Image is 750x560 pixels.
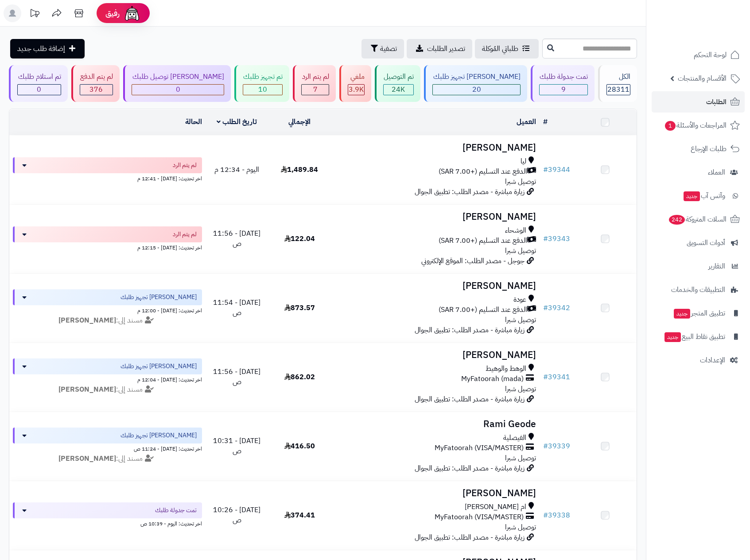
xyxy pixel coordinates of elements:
div: 9 [540,85,588,95]
span: المراجعات والأسئلة [664,119,727,132]
button: تصفية [361,39,404,58]
a: تطبيق نقاط البيعجديد [652,326,745,347]
span: توصيل شبرا [505,453,536,463]
div: تم التوصيل [383,72,414,82]
div: اخر تحديث: اليوم - 10:39 ص [13,518,202,528]
div: 376 [80,85,113,95]
div: 10 [243,85,283,95]
h3: [PERSON_NAME] [334,212,536,222]
span: تصدير الطلبات [427,43,465,54]
div: اخر تحديث: [DATE] - 12:41 م [13,173,202,183]
span: 28311 [607,84,630,95]
span: [DATE] - 11:56 ص [213,366,260,387]
div: اخر تحديث: [DATE] - 11:24 ص [13,443,202,453]
div: لم يتم الرد [301,72,329,82]
span: MyFatoorah (VISA/MASTER) [435,443,524,453]
a: تصدير الطلبات [407,39,472,58]
div: 20 [433,85,520,95]
div: اخر تحديث: [DATE] - 12:00 م [13,305,202,315]
span: تصفية [380,43,397,54]
span: توصيل شبرا [505,315,536,325]
span: 374.41 [284,510,315,521]
span: جديد [674,309,690,319]
span: # [543,510,548,521]
div: الكل [606,72,630,82]
a: تحديثات المنصة [23,4,46,24]
a: [PERSON_NAME] توصيل طلبك 0 [121,65,233,102]
div: 24019 [384,85,414,95]
span: تطبيق نقاط البيع [664,331,725,343]
span: اليوم - 12:34 م [214,164,259,175]
span: زيارة مباشرة - مصدر الطلب: تطبيق الجوال [415,325,525,335]
span: 122.04 [284,233,315,244]
img: ai-face.png [123,4,141,22]
span: 873.57 [284,303,315,313]
span: لوحة التحكم [694,49,727,61]
span: التقارير [708,260,725,272]
a: إضافة طلب جديد [10,39,85,58]
span: وآتس آب [683,190,725,202]
span: [DATE] - 11:56 ص [213,228,260,249]
span: رفيق [105,8,120,19]
span: 1 [665,121,676,131]
a: تم التوصيل 24K [373,65,423,102]
a: لوحة التحكم [652,44,745,66]
a: تمت جدولة طلبك 9 [529,65,597,102]
span: التطبيقات والخدمات [671,284,725,296]
span: 9 [561,84,566,95]
span: زيارة مباشرة - مصدر الطلب: تطبيق الجوال [415,394,525,404]
a: أدوات التسويق [652,232,745,253]
a: # [543,117,548,127]
span: ليا [521,156,526,167]
a: العميل [517,117,536,127]
span: الدفع عند التسليم (+7.00 SAR) [439,236,527,246]
h3: [PERSON_NAME] [334,488,536,498]
span: توصيل شبرا [505,384,536,394]
h3: [PERSON_NAME] [334,281,536,291]
strong: [PERSON_NAME] [58,453,116,464]
h3: [PERSON_NAME] [334,143,536,153]
div: ملغي [348,72,365,82]
span: # [543,372,548,382]
span: # [543,441,548,451]
span: جوجل - مصدر الطلب: الموقع الإلكتروني [421,256,525,266]
span: طلباتي المُوكلة [482,43,518,54]
span: [DATE] - 11:54 ص [213,297,260,318]
div: [PERSON_NAME] تجهيز طلبك [432,72,521,82]
div: لم يتم الدفع [80,72,113,82]
div: اخر تحديث: [DATE] - 12:15 م [13,242,202,252]
a: وآتس آبجديد [652,185,745,206]
a: لم يتم الدفع 376 [70,65,122,102]
span: 10 [258,84,267,95]
span: [DATE] - 10:31 ص [213,436,260,456]
span: الإعدادات [700,354,725,366]
div: مسند إلى: [6,454,209,464]
div: مسند إلى: [6,315,209,326]
span: السلات المتروكة [668,213,727,226]
a: ملغي 3.9K [338,65,373,102]
div: اخر تحديث: [DATE] - 12:04 م [13,374,202,384]
span: لم يتم الرد [173,161,197,170]
div: 0 [18,85,61,95]
span: توصيل شبرا [505,522,536,533]
span: 242 [669,215,685,225]
a: التطبيقات والخدمات [652,279,745,300]
span: MyFatoorah (VISA/MASTER) [435,512,524,522]
span: 416.50 [284,441,315,451]
a: #39343 [543,233,570,244]
a: #39344 [543,164,570,175]
span: 0 [176,84,180,95]
a: الإعدادات [652,350,745,371]
span: تطبيق المتجر [673,307,725,319]
a: المراجعات والأسئلة1 [652,115,745,136]
span: طلبات الإرجاع [691,143,727,155]
a: #39338 [543,510,570,521]
span: 7 [313,84,318,95]
strong: [PERSON_NAME] [58,315,116,326]
div: مسند إلى: [6,385,209,395]
div: 0 [132,85,224,95]
a: الكل28311 [596,65,639,102]
a: لم يتم الرد 7 [291,65,338,102]
span: أدوات التسويق [687,237,725,249]
span: [DATE] - 10:26 ص [213,505,260,525]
